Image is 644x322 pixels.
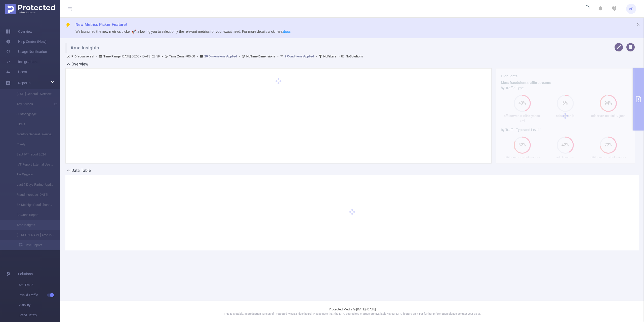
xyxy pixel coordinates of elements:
[18,78,30,88] a: Reports
[275,54,280,58] span: >
[636,22,640,27] button: icon: close
[6,37,47,47] a: Help Center (New)
[67,54,363,58] span: Youniversal [DATE] 00:00 - [DATE] 23:59 +00:00
[60,301,644,322] footer: Protected Media © [DATE]-[DATE]
[71,168,91,174] h2: Data Table
[19,290,60,300] span: Invalid Traffic
[6,57,37,67] a: Integrations
[204,54,237,58] u: 20 Dimensions Applied
[195,54,200,58] span: >
[283,29,291,34] a: docs
[73,312,631,316] p: This is a stable, in production version of Protected Media's dashboard. Please note that the MRC ...
[18,269,33,279] span: Solutions
[6,67,27,77] a: Users
[583,5,589,12] i: icon: loading
[65,43,607,53] h1: Ame insights
[237,54,242,58] span: >
[169,54,185,58] b: Time Zone:
[71,54,77,58] b: PID:
[5,4,55,14] img: Protected Media
[6,47,47,57] a: Usage Notification
[103,54,122,58] b: Time Range:
[336,54,341,58] span: >
[18,81,30,85] span: Reports
[65,23,70,28] i: icon: thunderbolt
[323,54,336,58] b: No Filters
[19,280,60,290] span: Anti-Fraud
[19,300,60,310] span: Visibility
[285,54,314,58] u: 2 Conditions Applied
[75,29,291,34] span: We launched the new metrics picker 🚀, allowing you to select only the relevant metrics for your e...
[629,4,633,14] span: AP
[75,22,127,27] span: New Metrics Picker Feature!
[636,23,640,26] i: icon: close
[160,54,165,58] span: >
[71,61,88,67] h2: Overview
[6,26,32,37] a: Overview
[246,54,275,58] b: No Time Dimensions
[67,55,71,58] i: icon: user
[346,54,363,58] b: No Solutions
[19,310,60,320] span: Brand Safety
[94,54,99,58] span: >
[314,54,319,58] span: >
